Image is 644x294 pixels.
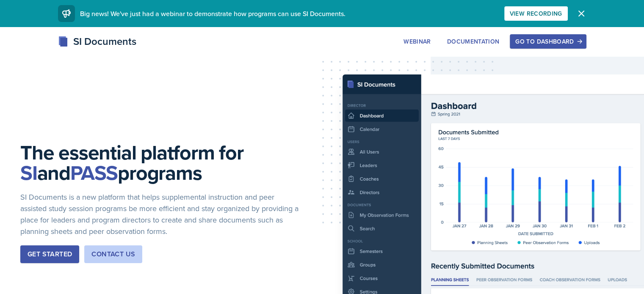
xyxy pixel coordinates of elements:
[404,38,431,45] div: Webinar
[84,245,142,263] button: Contact Us
[28,249,72,259] div: Get Started
[80,9,345,18] span: Big news! We've just had a webinar to demonstrate how programs can use SI Documents.
[447,38,500,45] div: Documentation
[58,34,136,49] div: SI Documents
[510,34,586,49] button: Go to Dashboard
[515,38,580,45] div: Go to Dashboard
[442,34,505,49] button: Documentation
[504,6,568,21] button: View Recording
[91,249,135,259] div: Contact Us
[20,245,79,263] button: Get Started
[398,34,436,49] button: Webinar
[510,10,562,17] div: View Recording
